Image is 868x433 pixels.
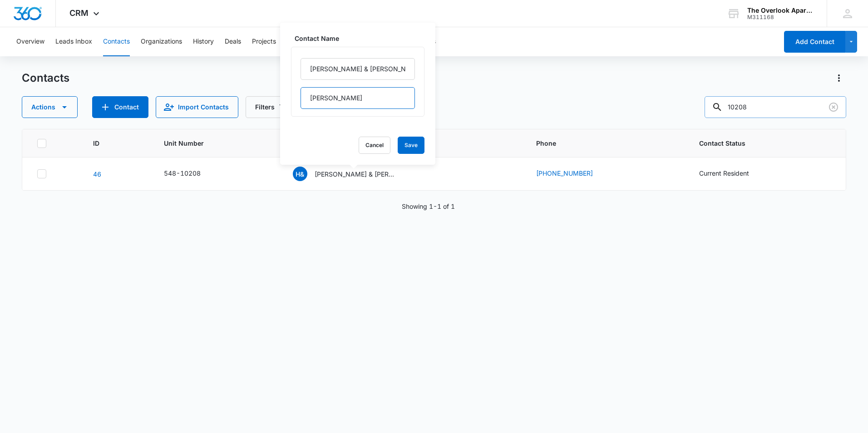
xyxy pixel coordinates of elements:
[784,31,845,53] button: Add Contact
[92,96,148,118] button: Add Contact
[55,27,92,56] button: Leads Inbox
[156,96,238,118] button: Import Contacts
[359,137,390,154] button: Cancel
[747,7,814,14] div: account name
[315,169,396,179] p: [PERSON_NAME] & [PERSON_NAME]
[747,14,814,20] div: account id
[295,34,428,43] label: Contact Name
[193,27,214,56] button: History
[16,27,44,56] button: Overview
[699,168,765,179] div: Contact Status - Current Resident - Select to Edit Field
[69,8,89,18] span: CRM
[402,202,455,211] p: Showing 1-1 of 1
[246,96,297,118] button: Filters
[705,96,846,118] input: Search Contacts
[225,27,241,56] button: Deals
[398,137,424,154] button: Save
[164,168,201,178] div: 548-10208
[93,138,129,148] span: ID
[141,27,182,56] button: Organizations
[826,100,841,114] button: Clear
[22,71,69,85] h1: Contacts
[536,168,609,179] div: Phone - 4178477571 - Select to Edit Field
[252,27,276,56] button: Projects
[536,168,593,178] a: [PHONE_NUMBER]
[164,168,217,179] div: Unit Number - 548-10208 - Select to Edit Field
[103,27,130,56] button: Contacts
[22,96,78,118] button: Actions
[699,168,749,178] div: Current Resident
[93,170,101,178] a: Navigate to contact details page for Hannah & Jonathan Mogle
[293,167,307,181] span: H&
[301,87,415,109] input: Last Name
[164,138,271,148] span: Unit Number
[301,58,415,80] input: First Name
[293,167,413,181] div: Contact Name - Hannah & Jonathan Mogle - Select to Edit Field
[699,138,818,148] span: Contact Status
[536,138,664,148] span: Phone
[832,71,846,85] button: Actions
